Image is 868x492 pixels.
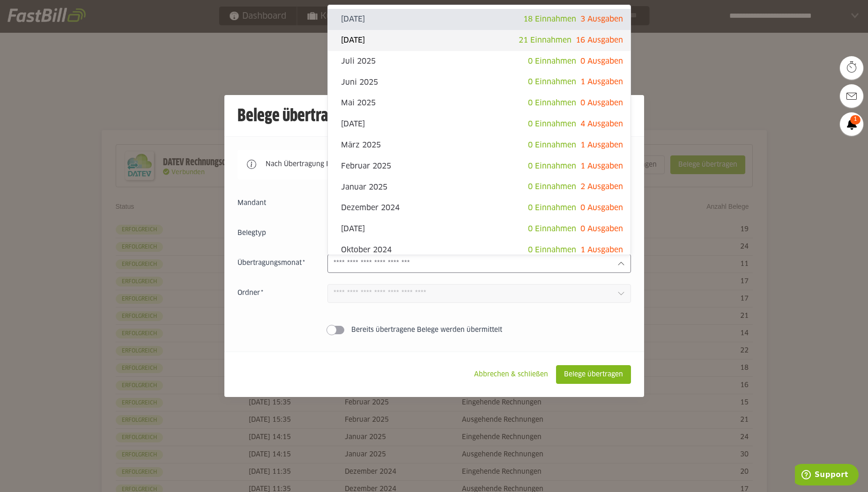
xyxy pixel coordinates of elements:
span: 0 Einnahmen [528,58,576,65]
iframe: Öffnet ein Widget, in dem Sie weitere Informationen finden [795,464,859,487]
sl-button: Belege übertragen [556,365,631,384]
sl-option: Oktober 2024 [328,240,631,261]
sl-switch: Bereits übertragene Belege werden übermittelt [237,325,631,335]
sl-option: Januar 2025 [328,176,631,198]
span: 0 Einnahmen [528,246,576,254]
span: 0 Ausgaben [580,204,623,212]
span: 0 Ausgaben [580,99,623,107]
sl-option: [DATE] [328,114,631,135]
sl-option: Juni 2025 [328,72,631,93]
sl-option: Februar 2025 [328,156,631,177]
sl-option: Dezember 2024 [328,198,631,219]
span: 0 Einnahmen [528,183,576,191]
sl-option: [DATE] [328,219,631,240]
sl-option: Juli 2025 [328,51,631,72]
sl-button: Abbrechen & schließen [466,365,556,384]
span: 0 Ausgaben [580,225,623,233]
span: 1 Ausgaben [580,246,623,254]
span: 0 Einnahmen [528,141,576,149]
span: 2 Ausgaben [580,183,623,191]
span: 3 Ausgaben [580,15,623,23]
sl-option: [DATE] [328,30,631,51]
sl-option: März 2025 [328,135,631,156]
span: 1 [850,115,861,125]
span: 16 Ausgaben [576,37,623,44]
span: 21 Einnahmen [519,37,571,44]
sl-option: Mai 2025 [328,93,631,114]
span: 18 Einnahmen [523,15,576,23]
sl-option: [DATE] [328,9,631,30]
span: 0 Einnahmen [528,225,576,233]
span: 0 Einnahmen [528,162,576,170]
span: 0 Einnahmen [528,78,576,86]
span: 1 Ausgaben [580,78,623,86]
a: 1 [840,112,863,136]
span: 0 Einnahmen [528,204,576,212]
span: 0 Ausgaben [580,58,623,65]
span: 0 Einnahmen [528,99,576,107]
span: 4 Ausgaben [580,120,623,128]
span: 0 Einnahmen [528,120,576,128]
span: 1 Ausgaben [580,141,623,149]
span: 1 Ausgaben [580,162,623,170]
